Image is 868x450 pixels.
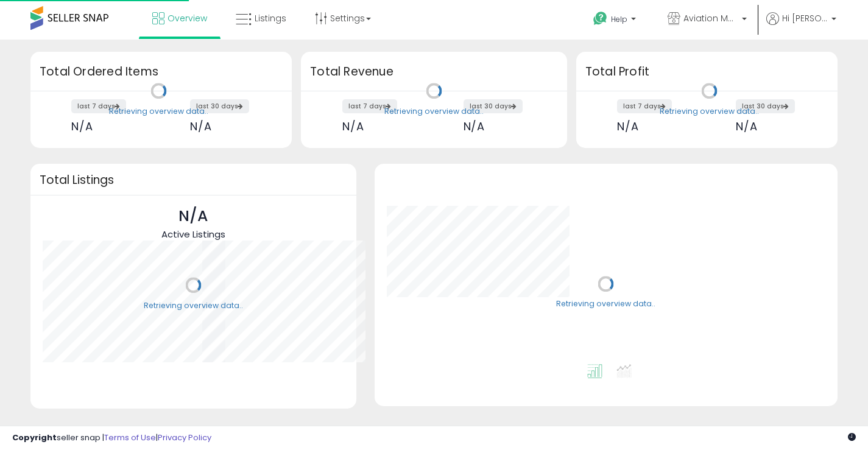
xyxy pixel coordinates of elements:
a: Privacy Policy [158,432,211,443]
div: seller snap | | [12,432,211,444]
a: Terms of Use [104,432,156,443]
i: Get Help [593,11,608,26]
span: Hi [PERSON_NAME] [782,12,828,24]
div: Retrieving overview data.. [144,300,243,311]
span: Overview [168,12,207,24]
div: Retrieving overview data.. [660,106,759,117]
a: Hi [PERSON_NAME] [766,12,836,40]
span: Listings [255,12,286,24]
div: Retrieving overview data.. [384,106,484,117]
span: Help [611,14,627,24]
div: Retrieving overview data.. [556,299,655,310]
strong: Copyright [12,432,57,443]
span: Aviation MarketPlace [683,12,738,24]
a: Help [584,2,648,40]
div: Retrieving overview data.. [109,106,208,117]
